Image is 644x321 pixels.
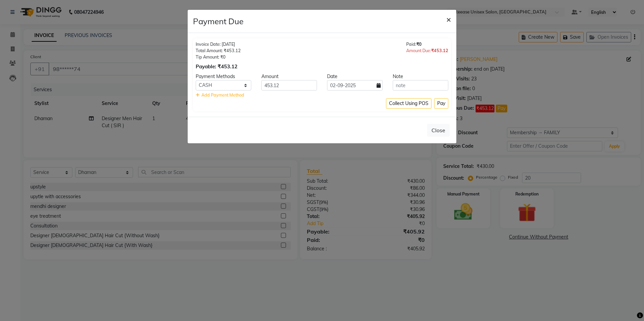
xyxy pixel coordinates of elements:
span: Add Payment Method [201,92,244,98]
div: Amount Due: [406,47,448,54]
div: Paid: [406,41,448,47]
div: Total Amount: ₹453.12 [196,47,241,54]
div: Note [388,73,453,80]
input: Amount [261,80,317,91]
span: × [446,14,451,24]
button: Close [427,124,450,137]
span: ₹453.12 [431,48,448,53]
div: Tip Amount: ₹0 [196,54,241,60]
div: Amount [256,73,322,80]
button: Close [441,10,456,29]
button: Pay [434,98,448,109]
input: note [393,80,448,91]
span: ₹0 [416,41,422,47]
div: Payable: ₹453.12 [196,63,241,71]
div: Payment Methods [191,73,256,80]
button: Collect Using POS [386,98,431,109]
div: Date [322,73,388,80]
input: yyyy-mm-dd [327,80,383,91]
div: Invoice Date: [DATE] [196,41,241,47]
h4: Payment Due [193,15,244,27]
